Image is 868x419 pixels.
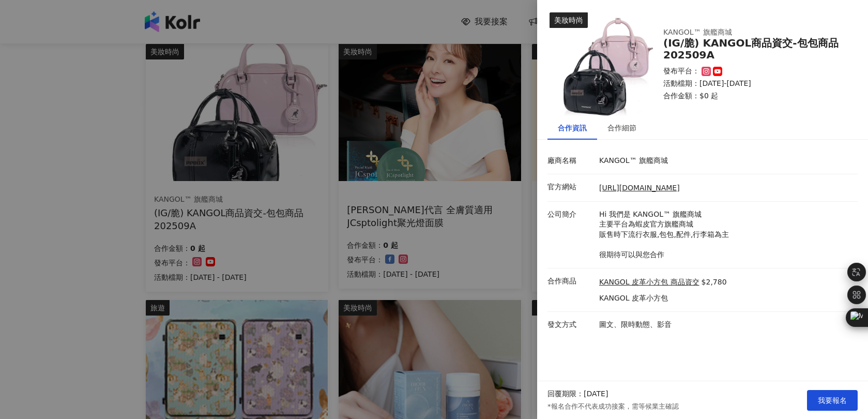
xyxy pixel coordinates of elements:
[702,277,727,288] p: $2,780
[599,320,852,330] p: 圖文、限時動態、影音
[547,156,594,166] p: 廠商名稱
[599,184,680,192] a: [URL][DOMAIN_NAME]
[599,293,727,304] p: KANGOL 皮革小方包
[663,37,845,61] div: (IG/脆) KANGOL商品資交-包包商品202509A
[550,12,588,28] div: 美妝時尚
[550,12,653,116] img: KANGOL 皮革小方包 商品資交
[599,277,699,288] a: KANGOL 皮革小方包 商品資交
[663,79,845,89] p: 活動檔期：[DATE]-[DATE]
[663,91,845,101] p: 合作金額： $0 起
[607,122,636,133] div: 合作細節
[547,320,594,330] p: 發文方式
[599,156,852,166] p: KANGOL™ 旗艦商城
[818,396,847,405] span: 我要報名
[547,276,594,287] p: 合作商品
[599,209,852,260] p: Hi 我們是 KANGOL™ 旗艦商城 主要平台為蝦皮官方旗艦商城 販售時下流行衣服,包包,配件,行李箱為主 很期待可以與您合作
[547,182,594,192] p: 官方網站
[558,122,587,133] div: 合作資訊
[547,209,594,220] p: 公司簡介
[547,389,608,399] p: 回覆期限：[DATE]
[663,27,829,38] div: KANGOL™ 旗艦商城
[663,66,699,77] p: 發布平台：
[807,390,858,411] button: 我要報名
[547,402,679,411] p: *報名合作不代表成功接案，需等候業主確認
